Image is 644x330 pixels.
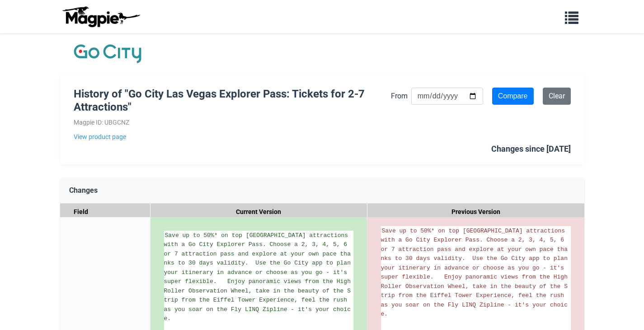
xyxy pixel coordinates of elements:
[381,228,571,318] span: Save up to 50%* on top [GEOGRAPHIC_DATA] attractions with a Go City Explorer Pass. Choose a 2, 3,...
[491,143,571,156] div: Changes since [DATE]
[60,6,141,28] img: logo-ab69f6fb50320c5b225c76a69d11143b.png
[74,42,141,65] img: Company Logo
[74,88,391,114] h1: History of "Go City Las Vegas Explorer Pass: Tickets for 2-7 Attractions"
[164,232,354,322] span: Save up to 50%* on top [GEOGRAPHIC_DATA] attractions with a Go City Explorer Pass. Choose a 2, 3,...
[391,90,408,102] label: From
[150,204,367,220] div: Current Version
[367,204,584,220] div: Previous Version
[60,204,150,220] div: Field
[74,117,391,127] div: Magpie ID: UBGCNZ
[492,88,534,105] input: Compare
[60,178,584,204] div: Changes
[74,132,391,142] a: View product page
[543,88,571,105] a: Clear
